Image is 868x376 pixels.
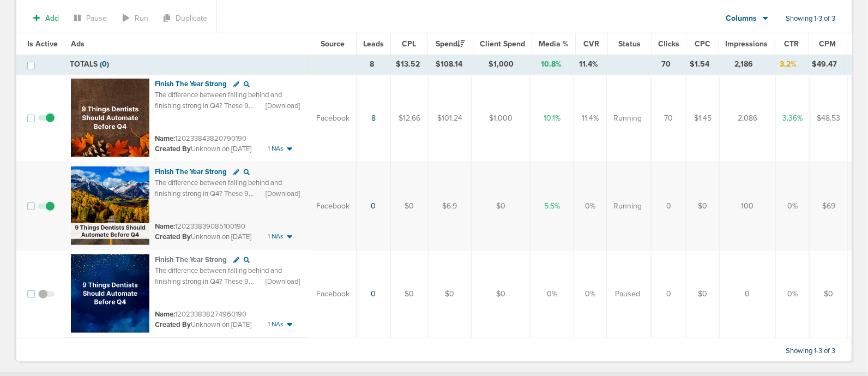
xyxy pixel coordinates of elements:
[371,114,376,123] a: 8
[429,74,472,163] td: $101.24
[155,310,246,319] small: 120233838274960190
[268,320,284,329] span: 1 NAs
[71,254,149,333] img: Ad image
[480,39,525,49] span: Client Spend
[155,232,191,241] span: Created By
[363,39,384,49] span: Leads
[429,162,472,250] td: $6.9
[810,74,848,163] td: $48.53
[776,250,810,338] td: 0%
[686,74,720,163] td: $1.45
[613,113,642,124] span: Running
[683,55,716,74] td: $1.54
[371,289,376,299] a: 0
[652,162,686,250] td: 0
[155,320,191,329] span: Created By
[45,14,59,23] span: Add
[268,232,284,241] span: 1 NAs
[155,178,283,208] span: The difference between falling behind and finishing strong in Q4? These 9 automations. Download t...
[155,266,283,296] span: The difference between falling behind and finishing strong in Q4? These 9 automations. Download t...
[436,39,465,49] span: Spend
[27,39,58,49] span: Is Active
[266,277,300,287] span: [Download]
[71,39,85,49] span: Ads
[716,55,771,74] td: 2,186
[155,168,227,176] span: Finish The Year Strong
[310,250,357,338] td: Facebook
[310,74,357,163] td: Facebook
[371,201,376,211] a: 0
[472,162,531,250] td: $0
[531,74,574,163] td: 10.1%
[427,55,472,74] td: $108.14
[472,74,531,163] td: $1,000
[539,39,569,49] span: Media %
[574,74,607,163] td: 11.4%
[429,250,472,338] td: $0
[686,250,720,338] td: $0
[720,162,776,250] td: 100
[686,162,720,250] td: $0
[613,201,642,212] span: Running
[618,39,641,49] span: Status
[155,134,246,143] small: 120233843820790190
[71,79,149,157] img: Ad image
[530,55,572,74] td: 10.8%
[810,250,848,338] td: $0
[155,255,227,264] span: Finish The Year Strong
[652,74,686,163] td: 70
[720,250,776,338] td: 0
[583,39,599,49] span: CVR
[155,310,175,319] span: Name:
[155,91,283,121] span: The difference between falling behind and finishing strong in Q4? These 9 automations. Download t...
[810,162,848,250] td: $69
[155,232,251,242] small: Unknown on [DATE]
[726,13,757,24] span: Columns
[472,55,530,74] td: $1,000
[805,55,844,74] td: $49.47
[389,55,427,74] td: $13.52
[268,144,284,153] span: 1 NAs
[155,144,251,154] small: Unknown on [DATE]
[155,222,175,231] span: Name:
[776,74,810,163] td: 3.36%
[649,55,683,74] td: 70
[652,250,686,338] td: 0
[776,162,810,250] td: 0%
[695,39,710,49] span: CPC
[726,39,768,49] span: Impressions
[574,250,607,338] td: 0%
[310,162,357,250] td: Facebook
[402,39,416,49] span: CPL
[266,101,300,111] span: [Download]
[266,189,300,199] span: [Download]
[531,162,574,250] td: 5.5%
[785,39,799,49] span: CTR
[572,55,605,74] td: 11.4%
[771,55,805,74] td: 3.2%
[786,14,835,23] span: Showing 1-3 of 3
[391,162,429,250] td: $0
[155,320,251,330] small: Unknown on [DATE]
[155,80,227,88] span: Finish The Year Strong
[574,162,607,250] td: 0%
[155,134,175,143] span: Name:
[155,145,191,153] span: Created By
[720,74,776,163] td: 2,086
[531,250,574,338] td: 0%
[391,250,429,338] td: $0
[391,74,429,163] td: $12.66
[102,59,107,69] span: 0
[819,39,836,49] span: CPM
[658,39,679,49] span: Clicks
[786,347,835,356] span: Showing 1-3 of 3
[355,55,389,74] td: 8
[472,250,531,338] td: $0
[615,289,640,300] span: Paused
[321,39,345,49] span: Source
[155,222,245,231] small: 120233839085100190
[27,10,65,26] button: Add
[63,55,309,74] td: TOTALS ( )
[71,166,149,245] img: Ad image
